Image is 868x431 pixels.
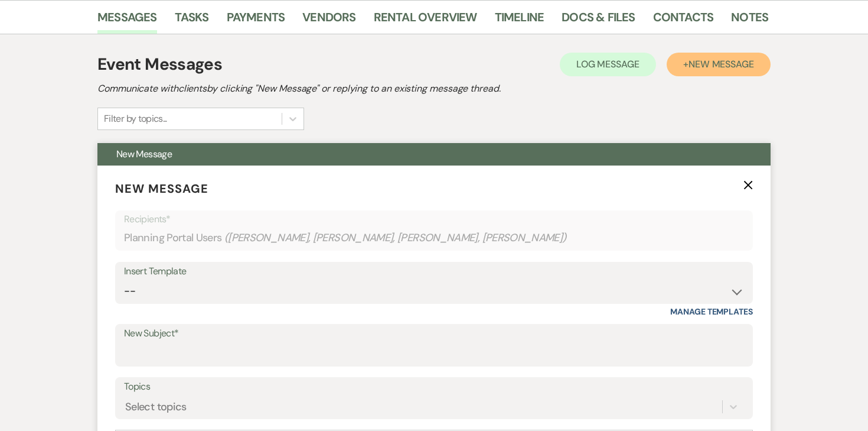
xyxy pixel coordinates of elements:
[104,112,167,126] div: Filter by topics...
[688,58,754,70] span: New Message
[227,8,285,34] a: Payments
[116,148,172,160] span: New Message
[667,53,771,76] button: +New Message
[124,263,744,280] div: Insert Template
[374,8,477,34] a: Rental Overview
[125,399,187,415] div: Select topics
[302,8,355,34] a: Vendors
[124,226,744,249] div: Planning Portal Users
[560,53,656,76] button: Log Message
[653,8,714,34] a: Contacts
[495,8,544,34] a: Timeline
[224,230,567,246] span: ( [PERSON_NAME], [PERSON_NAME], [PERSON_NAME], [PERSON_NAME] )
[124,378,744,396] label: Topics
[97,8,157,34] a: Messages
[731,8,768,34] a: Notes
[124,212,744,227] p: Recipients*
[97,52,222,77] h1: Event Messages
[175,8,209,34] a: Tasks
[562,8,635,34] a: Docs & Files
[576,58,639,70] span: Log Message
[124,325,744,342] label: New Subject*
[97,82,771,96] h2: Communicate with clients by clicking "New Message" or replying to an existing message thread.
[115,181,208,196] span: New Message
[670,306,753,317] a: Manage Templates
